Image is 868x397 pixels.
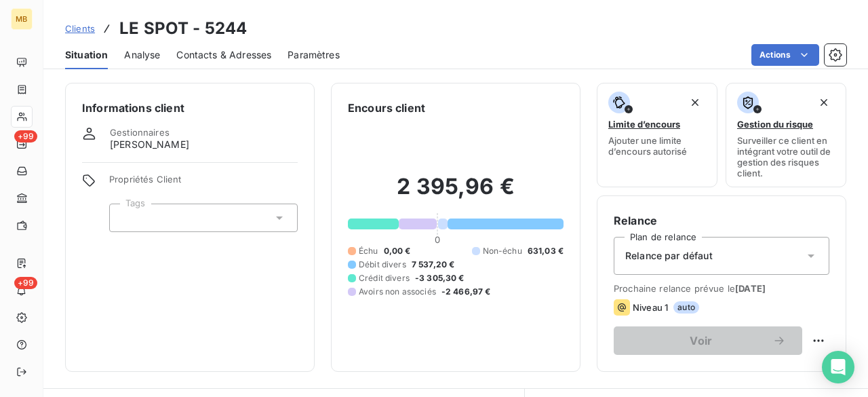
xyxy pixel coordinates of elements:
[359,286,436,298] span: Avoirs non associés
[483,245,522,257] span: Non-échu
[415,272,465,284] span: -3 305,30 €
[673,301,699,314] span: auto
[384,245,411,257] span: 0,00 €
[359,259,406,271] span: Débit divers
[119,16,247,41] h3: LE SPOT - 5244
[726,83,846,187] button: Gestion du risqueSurveiller ce client en intégrant votre outil de gestion des risques client.
[121,212,132,224] input: Ajouter une valeur
[528,245,564,257] span: 631,03 €
[608,119,680,130] span: Limite d’encours
[14,277,37,289] span: +99
[597,83,717,187] button: Limite d’encoursAjouter une limite d’encours autorisé
[822,351,854,383] div: Open Intercom Messenger
[109,174,298,193] span: Propriétés Client
[176,48,271,62] span: Contacts & Adresses
[435,234,440,245] span: 0
[614,326,802,355] button: Voir
[630,335,772,346] span: Voir
[348,100,425,116] h6: Encours client
[65,48,108,62] span: Situation
[412,259,455,271] span: 7 537,20 €
[608,135,706,157] span: Ajouter une limite d’encours autorisé
[359,245,378,257] span: Échu
[11,8,33,30] div: MB
[14,130,37,143] span: +99
[751,44,819,66] button: Actions
[110,127,170,138] span: Gestionnaires
[348,173,564,214] h2: 2 395,96 €
[737,119,813,130] span: Gestion du risque
[65,22,95,35] a: Clients
[735,283,766,294] span: [DATE]
[82,100,298,116] h6: Informations client
[441,286,491,298] span: -2 466,97 €
[625,249,713,263] span: Relance par défaut
[359,272,410,284] span: Crédit divers
[633,302,668,313] span: Niveau 1
[614,212,829,229] h6: Relance
[614,283,829,294] span: Prochaine relance prévue le
[737,135,835,178] span: Surveiller ce client en intégrant votre outil de gestion des risques client.
[65,23,95,34] span: Clients
[110,138,189,151] span: [PERSON_NAME]
[124,48,160,62] span: Analyse
[288,48,340,62] span: Paramètres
